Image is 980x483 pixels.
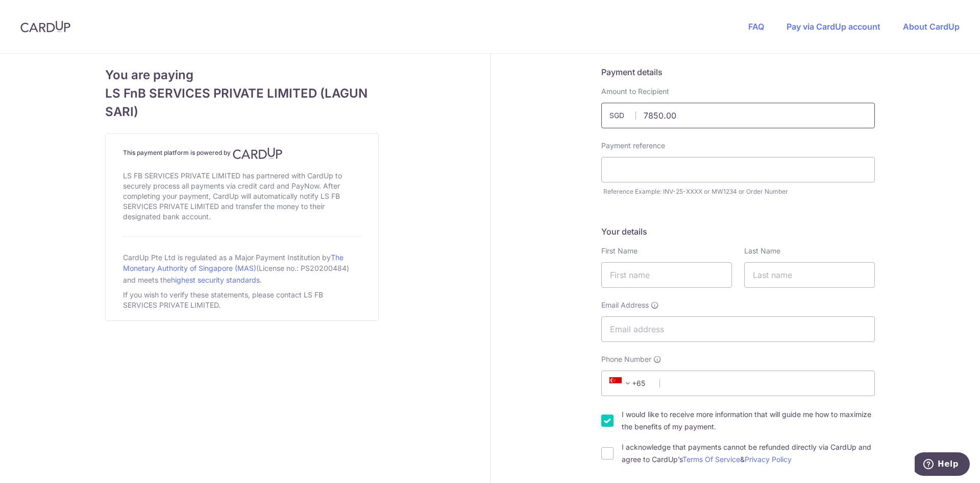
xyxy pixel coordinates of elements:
input: Email address [601,316,875,342]
input: Payment amount [601,103,875,128]
div: Reference Example: INV-25-XXXX or MW1234 or Order Number [603,187,875,197]
span: +65 [609,377,634,389]
a: FAQ [748,21,764,32]
span: Email Address [601,300,649,310]
span: Phone Number [601,354,651,364]
h5: Payment details [601,66,875,78]
span: You are paying [105,66,379,84]
a: Privacy Policy [745,455,792,464]
img: CardUp [20,20,70,33]
span: SGD [609,110,636,121]
a: highest security standards [171,275,260,284]
h4: This payment platform is powered by [123,147,361,159]
label: Payment reference [601,141,665,151]
iframe: Opens a widget where you can find more information [915,452,970,478]
label: Amount to Recipient [601,86,669,97]
a: Terms Of Service [682,455,740,464]
a: Pay via CardUp account [787,21,880,32]
div: CardUp Pte Ltd is regulated as a Major Payment Institution by (License no.: PS20200484) and meets... [123,249,361,288]
div: LS FB SERVICES PRIVATE LIMITED has partnered with CardUp to securely process all payments via cre... [123,169,361,224]
input: Last name [744,262,875,288]
span: +65 [606,377,652,389]
input: First name [601,262,732,288]
label: Last Name [744,246,780,256]
a: About CardUp [903,21,960,32]
label: I would like to receive more information that will guide me how to maximize the benefits of my pa... [622,408,875,433]
h5: Your details [601,225,875,238]
img: CardUp [233,147,283,159]
label: I acknowledge that payments cannot be refunded directly via CardUp and agree to CardUp’s & [622,441,875,466]
span: LS FnB SERVICES PRIVATE LIMITED (LAGUN SARI) [105,84,379,121]
label: First Name [601,246,638,256]
div: If you wish to verify these statements, please contact LS FB SERVICES PRIVATE LIMITED. [123,288,361,312]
